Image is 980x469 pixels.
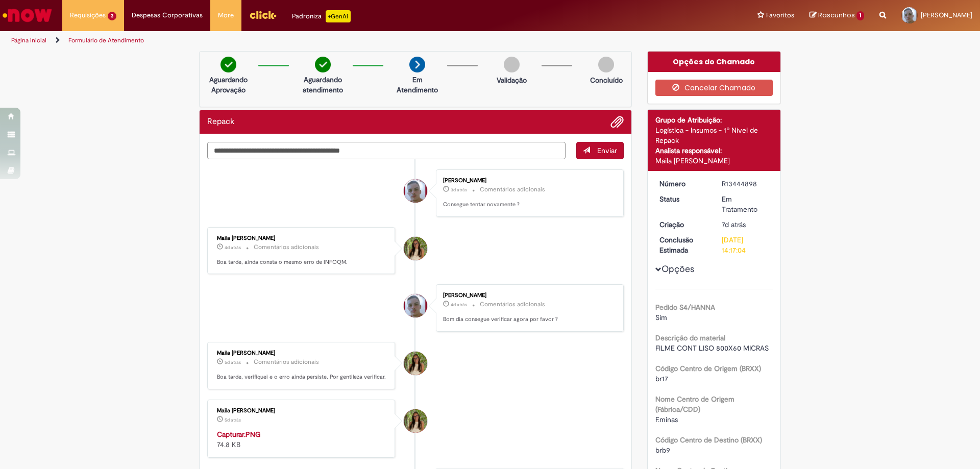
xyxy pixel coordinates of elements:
[218,10,234,20] span: More
[722,235,769,255] div: [DATE] 14:17:04
[217,430,260,439] a: Capturar.PNG
[217,258,387,266] p: Boa tarde, ainda consta o mesmo erro de INFOQM.
[393,75,442,95] p: Em Atendimento
[610,115,624,129] button: Adicionar anexos
[225,359,241,365] span: 5d atrás
[249,7,277,22] img: click_logo_yellow_360x200.png
[217,373,387,381] p: Boa tarde, verifiquei e o erro ainda persiste. Por gentileza verificar.
[220,57,236,72] img: check-circle-green.png
[225,359,241,365] time: 27/08/2025 13:28:01
[655,80,773,96] button: Cancelar Chamado
[204,75,253,95] p: Aguardando Aprovação
[1,5,54,26] img: ServiceNow
[576,142,624,159] button: Enviar
[132,10,203,20] span: Despesas Corporativas
[207,117,234,127] h2: Repack Histórico de tíquete
[722,194,769,214] div: Em Tratamento
[404,409,427,433] div: Maila Melissa De Oliveira
[217,350,387,356] div: Maila [PERSON_NAME]
[655,313,667,322] span: Sim
[652,219,715,230] dt: Criação
[409,57,425,72] img: arrow-next.png
[443,201,613,209] p: Consegue tentar novamente ?
[404,179,427,203] div: Guilherme De Freitas Viana
[655,303,715,312] b: Pedido S4/HANNA
[11,36,46,44] a: Página inicial
[648,52,781,72] div: Opções do Chamado
[254,243,319,252] small: Comentários adicionais
[655,374,668,383] span: br17
[451,187,467,193] time: 29/08/2025 14:34:55
[443,315,613,324] p: Bom dia consegue verificar agora por favor ?
[597,146,617,155] span: Enviar
[655,364,761,373] b: Código Centro de Origem (BRXX)
[326,10,351,22] p: +GenAi
[217,235,387,241] div: Maila [PERSON_NAME]
[443,292,613,299] div: [PERSON_NAME]
[217,429,387,450] div: 74.8 KB
[404,352,427,375] div: Maila Melissa De Oliveira
[598,57,614,72] img: img-circle-grey.png
[766,10,794,20] span: Favoritos
[298,75,348,95] p: Aguardando atendimento
[68,36,144,44] a: Formulário de Atendimento
[810,11,864,20] a: Rascunhos
[655,156,773,166] div: Maila [PERSON_NAME]
[315,57,331,72] img: check-circle-green.png
[225,244,241,251] span: 4d atrás
[292,10,351,22] div: Padroniza
[655,115,773,125] div: Grupo de Atribuição:
[655,333,725,342] b: Descrição do material
[655,415,678,424] span: F.minas
[655,125,773,145] div: Logística - Insumos - 1º Nível de Repack
[504,57,520,72] img: img-circle-grey.png
[404,294,427,317] div: Guilherme De Freitas Viana
[497,75,527,85] p: Validação
[856,11,864,20] span: 1
[443,178,613,184] div: [PERSON_NAME]
[70,10,106,20] span: Requisições
[404,237,427,260] div: Maila Melissa De Oliveira
[818,10,855,20] span: Rascunhos
[590,75,623,85] p: Concluído
[655,145,773,156] div: Analista responsável:
[722,179,769,189] div: R13444898
[225,417,241,423] span: 5d atrás
[451,187,467,193] span: 3d atrás
[8,31,646,50] ul: Trilhas de página
[652,235,715,255] dt: Conclusão Estimada
[722,220,746,229] time: 25/08/2025 15:15:28
[652,194,715,204] dt: Status
[480,185,545,194] small: Comentários adicionais
[207,142,566,159] textarea: Digite sua mensagem aqui...
[722,220,746,229] span: 7d atrás
[451,302,467,308] time: 28/08/2025 10:14:46
[108,12,116,20] span: 3
[655,343,769,353] span: FILME CONT LISO 800X60 MICRAS
[480,300,545,309] small: Comentários adicionais
[655,435,762,445] b: Código Centro de Destino (BRXX)
[254,358,319,366] small: Comentários adicionais
[225,244,241,251] time: 28/08/2025 17:29:35
[217,408,387,414] div: Maila [PERSON_NAME]
[655,394,734,414] b: Nome Centro de Origem (Fábrica/CDD)
[722,219,769,230] div: 25/08/2025 15:15:28
[652,179,715,189] dt: Número
[451,302,467,308] span: 4d atrás
[921,11,972,19] span: [PERSON_NAME]
[655,446,670,455] span: brb9
[225,417,241,423] time: 27/08/2025 13:27:58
